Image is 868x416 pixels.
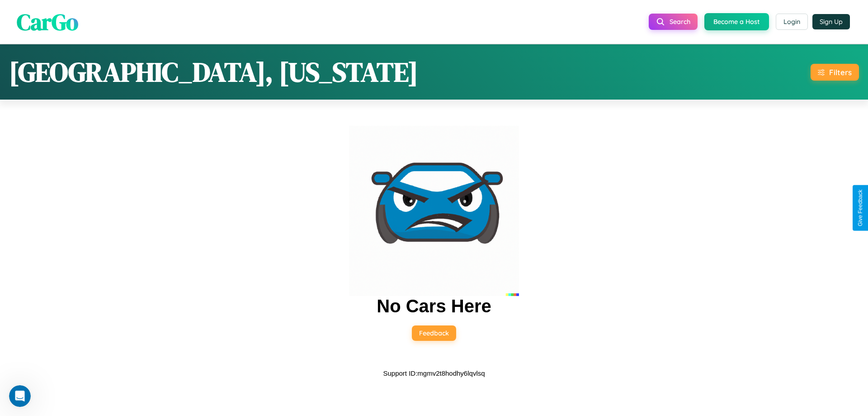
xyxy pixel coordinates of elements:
span: CarGo [17,6,78,37]
h1: [GEOGRAPHIC_DATA], [US_STATE] [9,53,418,91]
button: Filters [811,64,859,81]
button: Login [776,14,808,30]
button: Sign Up [812,14,850,29]
button: Become a Host [704,13,769,30]
button: Search [649,14,698,30]
div: Give Feedback [857,190,863,226]
img: car [349,126,519,296]
span: Search [670,18,690,26]
div: Filters [829,67,852,77]
iframe: Intercom live chat [9,385,31,407]
p: Support ID: mgmv2t8hodhy6lqvlsq [383,367,485,379]
button: Feedback [412,325,456,341]
h2: No Cars Here [377,296,491,316]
